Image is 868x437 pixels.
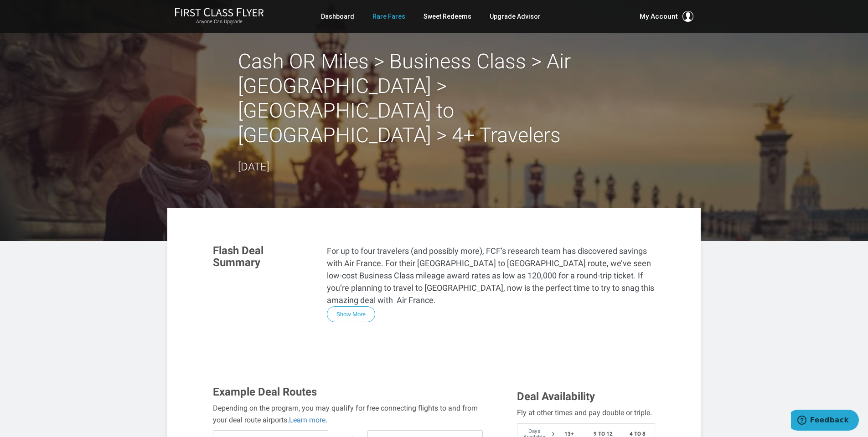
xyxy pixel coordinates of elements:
div: Depending on the program, you may qualify for free connecting flights to and from your deal route... [213,402,483,426]
a: First Class FlyerAnyone Can Upgrade [175,7,264,26]
h3: Flash Deal Summary [213,245,313,269]
button: My Account [640,11,693,22]
iframe: Opens a widget where you can find more information [791,410,859,432]
span: Example Deal Routes [213,386,317,398]
a: Learn more [289,416,325,424]
h2: Cash OR Miles > Business Class > Air [GEOGRAPHIC_DATA] > [GEOGRAPHIC_DATA] to [GEOGRAPHIC_DATA] >... [238,49,630,148]
a: Rare Fares [372,8,405,25]
img: First Class Flyer [175,7,264,17]
button: Show More [327,306,375,322]
span: My Account [640,11,678,22]
time: [DATE] [238,160,269,173]
a: Upgrade Advisor [490,8,541,25]
small: Anyone Can Upgrade [175,19,264,25]
span: Deal Availability [517,390,595,403]
div: Fly at other times and pay double or triple. [517,407,655,419]
a: Dashboard [321,8,354,25]
p: For up to four travelers (and possibly more), FCF’s research team has discovered savings with Air... [327,245,655,306]
a: Sweet Redeems [424,8,471,25]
